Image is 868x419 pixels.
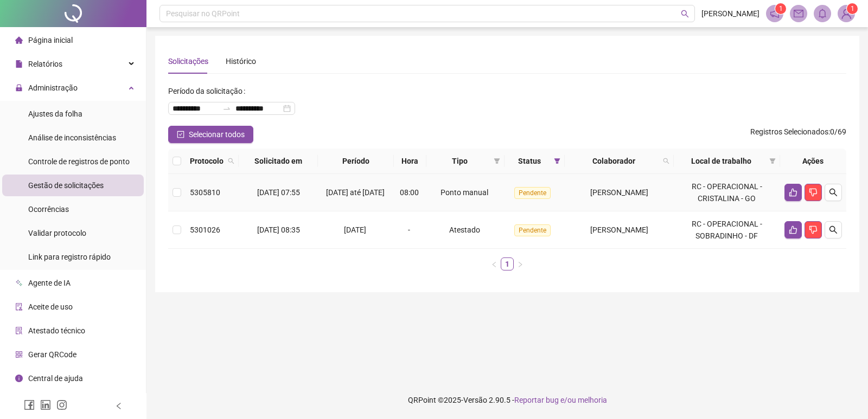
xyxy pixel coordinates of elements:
span: search [661,153,672,169]
span: search [681,10,689,18]
span: Tipo [431,155,489,167]
span: search [228,158,234,164]
span: search [226,153,237,169]
span: 1 [851,5,854,12]
span: Aceite de uso [28,302,73,311]
span: Colaborador [569,155,659,167]
button: Selecionar todos [168,126,253,143]
span: Versão [463,396,487,404]
span: filter [494,158,500,164]
span: Análise de inconsistências [28,133,116,142]
span: Gestão de solicitações [28,181,104,190]
span: Atestado [449,225,480,234]
span: filter [769,158,776,164]
span: like [789,188,797,197]
span: Ocorrências [28,205,69,214]
span: [PERSON_NAME] [590,225,648,234]
span: Agente de IA [28,279,71,287]
button: left [488,257,501,270]
span: [DATE] até [DATE] [326,188,385,197]
div: Solicitações [168,55,208,67]
span: [DATE] 08:35 [257,225,300,234]
span: dislike [809,225,818,234]
th: Hora [394,149,426,174]
span: audit [15,303,23,311]
span: home [15,36,23,44]
span: 08:00 [400,188,419,197]
sup: 1 [775,3,786,14]
span: 5301026 [190,225,220,234]
span: check-square [177,131,184,138]
span: Registros Selecionados [750,127,828,136]
span: [DATE] 07:55 [257,188,300,197]
footer: QRPoint © 2025 - 2.90.5 - [146,381,868,419]
span: left [115,402,123,410]
span: info-circle [15,375,23,382]
span: [PERSON_NAME] [590,188,648,197]
span: Ajustes da folha [28,109,82,118]
span: Protocolo [190,155,224,167]
span: Pendente [514,224,551,236]
span: Validar protocolo [28,229,86,237]
span: Página inicial [28,36,73,44]
span: to [222,104,231,113]
span: [DATE] [344,225,366,234]
span: like [789,225,797,234]
span: bell [818,9,827,18]
span: dislike [809,188,818,197]
span: 5305810 [190,188,220,197]
button: right [514,257,527,270]
span: filter [492,153,502,169]
div: Histórico [226,55,256,67]
span: Atestado técnico [28,326,85,335]
span: filter [767,153,778,169]
span: Local de trabalho [678,155,765,167]
div: Ações [784,155,842,167]
span: search [829,225,838,234]
span: Status [509,155,550,167]
span: facebook [24,399,35,410]
li: 1 [501,257,514,270]
td: RC - OPERACIONAL - CRISTALINA - GO [674,174,780,211]
span: file [15,60,23,68]
span: filter [554,158,560,164]
span: right [517,261,524,268]
iframe: Intercom live chat [831,382,857,408]
span: search [663,158,669,164]
span: mail [794,9,803,18]
span: - [408,225,410,234]
li: Página anterior [488,257,501,270]
li: Próxima página [514,257,527,270]
span: filter [552,153,563,169]
span: Controle de registros de ponto [28,157,130,166]
th: Período [318,149,394,174]
span: Gerar QRCode [28,350,76,359]
span: notification [770,9,780,18]
sup: Atualize o seu contato no menu Meus Dados [847,3,858,14]
a: 1 [501,258,513,270]
span: [PERSON_NAME] [701,8,759,20]
span: Relatórios [28,60,62,68]
label: Período da solicitação [168,82,250,100]
span: solution [15,327,23,334]
span: Link para registro rápido [28,253,111,261]
span: Selecionar todos [189,128,245,140]
span: swap-right [222,104,231,113]
td: RC - OPERACIONAL - SOBRADINHO - DF [674,211,780,249]
span: Administração [28,83,78,92]
th: Solicitado em [239,149,318,174]
span: qrcode [15,351,23,358]
span: linkedin [40,399,51,410]
span: left [491,261,497,268]
span: lock [15,84,23,92]
span: instagram [56,399,67,410]
span: Ponto manual [441,188,488,197]
img: 76871 [838,5,854,22]
span: search [829,188,838,197]
span: Central de ajuda [28,374,83,383]
span: Reportar bug e/ou melhoria [514,396,607,404]
span: Pendente [514,187,551,199]
span: : 0 / 69 [750,126,846,143]
span: 1 [779,5,783,12]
